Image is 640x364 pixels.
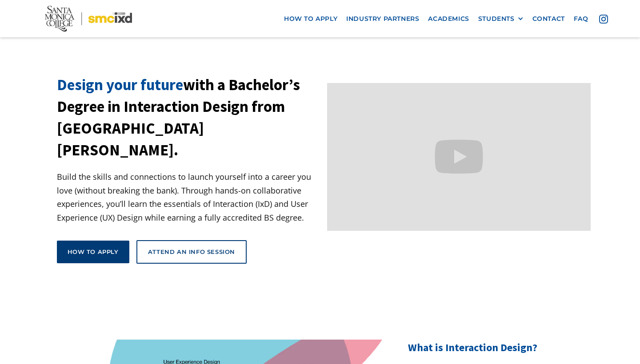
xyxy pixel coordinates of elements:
[68,248,119,256] div: How to apply
[280,11,342,27] a: how to apply
[599,15,608,24] img: icon - instagram
[528,11,569,27] a: contact
[57,75,183,95] span: Design your future
[424,11,473,27] a: Academics
[57,241,129,263] a: How to apply
[148,248,235,256] div: Attend an Info Session
[136,240,247,263] a: Attend an Info Session
[45,6,132,32] img: Santa Monica College - SMC IxD logo
[327,83,591,231] iframe: Design your future with a Bachelor's Degree in Interaction Design from Santa Monica College
[569,11,593,27] a: faq
[408,340,583,356] h2: What is Interaction Design?
[478,15,524,23] div: STUDENTS
[57,74,320,161] h1: with a Bachelor’s Degree in Interaction Design from [GEOGRAPHIC_DATA][PERSON_NAME].
[478,15,515,23] div: STUDENTS
[57,170,320,224] p: Build the skills and connections to launch yourself into a career you love (without breaking the ...
[342,11,424,27] a: industry partners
